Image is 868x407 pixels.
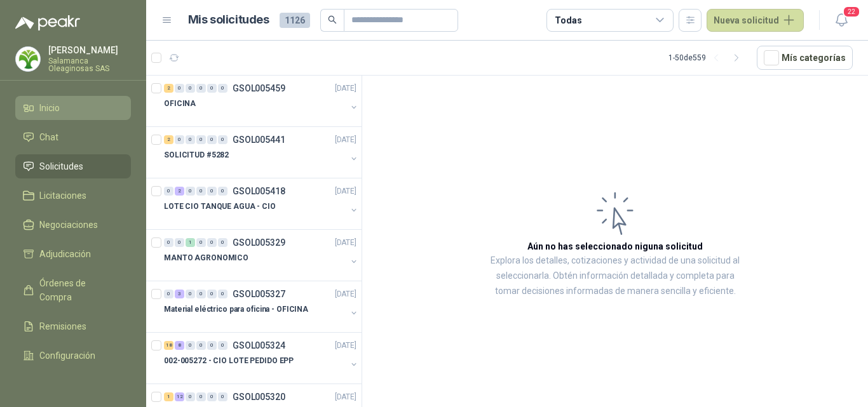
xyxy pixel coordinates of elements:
button: 22 [830,9,853,32]
p: GSOL005441 [233,135,285,144]
p: MANTO AGRONOMICO [164,252,248,264]
h3: Aún no has seleccionado niguna solicitud [527,239,703,253]
span: search [328,15,337,24]
a: Órdenes de Compra [15,271,131,309]
p: GSOL005327 [233,290,285,298]
p: LOTE CIO TANQUE AGUA - CIO [164,201,276,213]
div: 0 [218,187,227,196]
div: 0 [196,135,206,144]
a: Licitaciones [15,183,131,208]
span: 22 [843,6,860,18]
p: 002-005272 - CIO LOTE PEDIDO EPP [164,355,294,367]
a: Manuales y ayuda [15,373,131,397]
p: [DATE] [335,340,356,352]
a: 0 3 0 0 0 0 GSOL005327[DATE] Material eléctrico para oficina - OFICINA [164,286,359,327]
a: 18 8 0 0 0 0 GSOL005324[DATE] 002-005272 - CIO LOTE PEDIDO EPP [164,338,359,378]
p: GSOL005459 [233,84,285,93]
div: 2 [164,135,173,144]
img: Company Logo [16,47,40,71]
div: 2 [164,84,173,93]
div: 0 [218,238,227,247]
div: 0 [207,290,217,298]
p: [DATE] [335,237,356,249]
a: 0 2 0 0 0 0 GSOL005418[DATE] LOTE CIO TANQUE AGUA - CIO [164,183,359,224]
div: 0 [218,341,227,350]
p: [PERSON_NAME] [48,46,131,55]
p: GSOL005320 [233,392,285,401]
div: 0 [207,238,217,247]
div: 0 [164,238,173,247]
div: 0 [196,290,206,298]
div: 0 [164,290,173,298]
span: Configuración [39,349,95,363]
a: 0 0 1 0 0 0 GSOL005329[DATE] MANTO AGRONOMICO [164,235,359,276]
div: Todas [555,13,581,27]
span: 1126 [280,13,310,28]
a: Configuración [15,344,131,368]
p: GSOL005324 [233,341,285,350]
p: [DATE] [335,391,356,403]
a: Chat [15,125,131,149]
div: 0 [186,290,195,298]
span: Adjudicación [39,247,91,261]
p: SOLICITUD #5282 [164,149,229,161]
div: 0 [186,84,195,93]
span: Licitaciones [39,189,86,203]
div: 0 [175,84,184,93]
div: 0 [207,341,217,350]
a: Remisiones [15,314,131,338]
p: GSOL005418 [233,187,285,196]
div: 0 [196,341,206,350]
a: 2 0 0 0 0 0 GSOL005441[DATE] SOLICITUD #5282 [164,132,359,173]
span: Negociaciones [39,218,98,232]
a: 2 0 0 0 0 0 GSOL005459[DATE] OFICINA [164,81,359,121]
div: 12 [175,392,184,401]
div: 0 [218,135,227,144]
div: 0 [207,84,217,93]
div: 0 [186,187,195,196]
div: 8 [175,341,184,350]
div: 0 [196,238,206,247]
p: Salamanca Oleaginosas SAS [48,57,131,72]
a: Negociaciones [15,213,131,237]
div: 0 [196,84,206,93]
div: 0 [207,392,217,401]
span: Inicio [39,101,60,115]
div: 1 [164,392,173,401]
div: 0 [175,135,184,144]
span: Chat [39,130,58,144]
span: Órdenes de Compra [39,276,119,304]
a: Solicitudes [15,154,131,178]
div: 0 [207,187,217,196]
div: 1 - 50 de 559 [668,48,747,68]
p: GSOL005329 [233,238,285,247]
button: Mís categorías [757,46,853,70]
div: 18 [164,341,173,350]
h1: Mis solicitudes [188,11,269,29]
a: Adjudicación [15,242,131,266]
div: 0 [196,392,206,401]
div: 0 [175,238,184,247]
div: 0 [196,187,206,196]
p: [DATE] [335,185,356,197]
div: 1 [186,238,195,247]
img: Logo peakr [15,15,80,30]
div: 0 [186,392,195,401]
p: Explora los detalles, cotizaciones y actividad de una solicitud al seleccionarla. Obtén informaci... [489,253,741,299]
p: [DATE] [335,134,356,146]
p: [DATE] [335,288,356,300]
span: Remisiones [39,319,86,333]
div: 0 [207,135,217,144]
p: Material eléctrico para oficina - OFICINA [164,304,308,316]
div: 0 [218,290,227,298]
div: 0 [186,135,195,144]
div: 2 [175,187,184,196]
div: 0 [218,84,227,93]
div: 3 [175,290,184,298]
a: Inicio [15,96,131,120]
div: 0 [164,187,173,196]
div: 0 [186,341,195,350]
button: Nueva solicitud [707,9,804,32]
div: 0 [218,392,227,401]
span: Solicitudes [39,159,83,173]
